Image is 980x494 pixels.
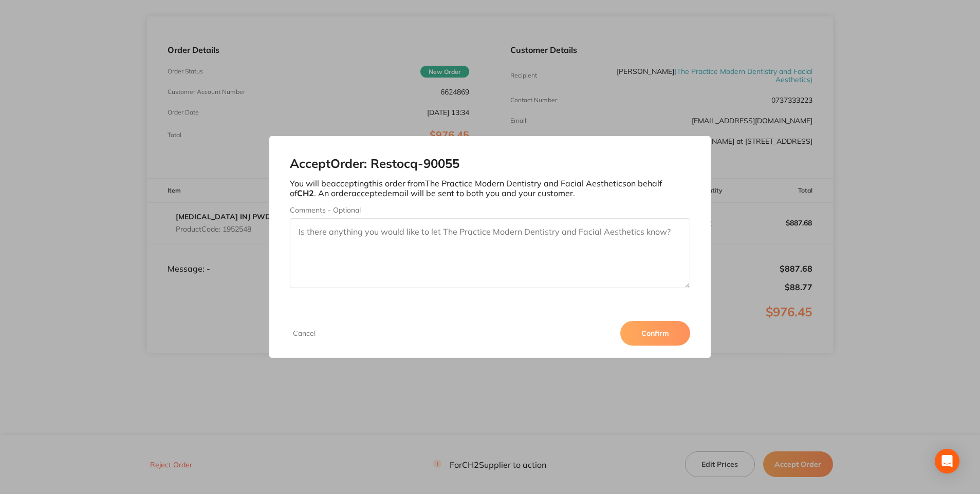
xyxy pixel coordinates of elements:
button: Cancel [290,329,319,338]
h2: Accept Order: Restocq- 90055 [290,157,690,171]
p: You will be accepting this order from The Practice Modern Dentistry and Facial Aesthetics on beha... [290,179,690,198]
button: Confirm [620,321,690,346]
b: CH2 [297,188,314,198]
div: Open Intercom Messenger [935,449,959,473]
label: Comments - Optional [290,206,690,214]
